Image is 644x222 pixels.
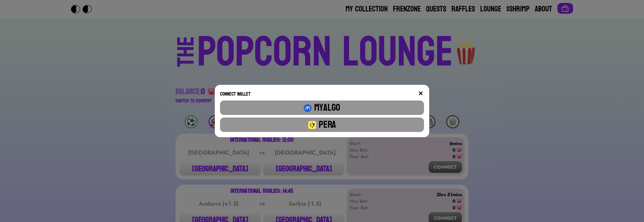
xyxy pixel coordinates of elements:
[308,121,316,129] img: my algo connect
[220,118,424,132] button: Pera
[220,90,250,98] h1: Connect Wallet
[418,91,423,96] img: close
[304,104,312,112] img: my algo connect
[220,101,424,115] button: MyAlgo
